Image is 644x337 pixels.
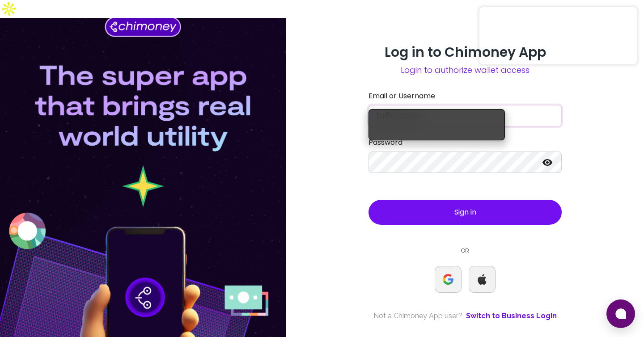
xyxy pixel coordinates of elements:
[369,200,562,225] button: Sign in
[373,311,462,321] span: Not a Chimoney App user?
[369,44,562,60] h3: Log in to Chimoney App
[435,266,462,293] button: Google
[369,246,562,255] small: OR
[606,299,635,328] button: Open chat window
[369,137,562,148] label: Password
[369,64,562,76] span: Login to authorize wallet access
[469,266,496,293] button: Apple
[443,274,453,285] img: Google
[454,207,476,217] span: Sign in
[477,274,487,285] img: Apple
[369,91,562,101] label: Email or Username
[466,311,557,321] a: Switch to Business Login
